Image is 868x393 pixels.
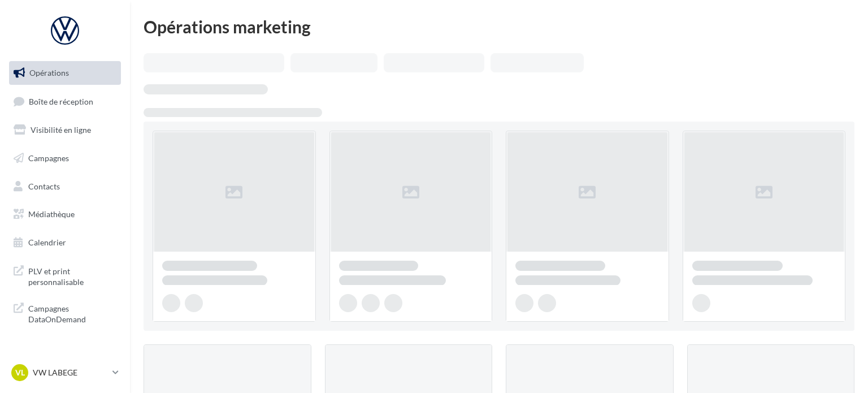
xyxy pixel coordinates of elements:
a: Campagnes [7,146,123,170]
a: Contacts [7,175,123,198]
span: Campagnes DataOnDemand [28,301,116,325]
span: Visibilité en ligne [31,125,91,135]
span: Campagnes [28,153,69,163]
div: Opérations marketing [144,18,854,35]
span: Médiathèque [28,209,75,219]
span: Calendrier [28,237,66,247]
a: Médiathèque [7,202,123,226]
a: VL VW LABEGE [9,362,121,383]
p: VW LABEGE [33,367,108,378]
a: Campagnes DataOnDemand [7,296,123,330]
span: Opérations [29,68,69,77]
span: PLV et print personnalisable [28,264,116,288]
span: Boîte de réception [29,96,93,106]
a: Calendrier [7,231,123,254]
span: VL [15,367,25,378]
span: Contacts [28,181,60,191]
a: Visibilité en ligne [7,118,123,142]
a: Opérations [7,61,123,85]
a: Boîte de réception [7,89,123,114]
a: PLV et print personnalisable [7,259,123,292]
